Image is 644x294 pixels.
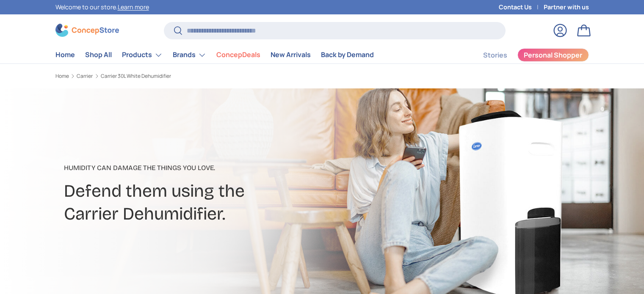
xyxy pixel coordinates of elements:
[173,47,206,63] a: Brands
[517,48,589,62] a: Personal Shopper
[122,47,163,63] a: Products
[271,47,311,63] a: New Arrivals
[499,3,544,12] a: Contact Us
[118,3,149,11] a: Learn more
[55,24,119,37] img: ConcepStore
[55,47,75,63] a: Home
[55,72,338,80] nav: Breadcrumbs
[117,47,168,63] summary: Products
[216,47,260,63] a: ConcepDeals
[64,180,389,225] h2: Defend them using the Carrier Dehumidifier.
[55,47,374,63] nav: Primary
[321,47,374,63] a: Back by Demand
[544,3,589,12] a: Partner with us
[168,47,211,63] summary: Brands
[85,47,112,63] a: Shop All
[524,52,582,58] span: Personal Shopper
[77,74,93,79] a: Carrier
[463,47,589,63] nav: Secondary
[55,3,149,12] p: Welcome to our store.
[483,47,507,63] a: Stories
[55,74,69,79] a: Home
[64,163,389,173] p: Humidity can damage the things you love.
[101,74,171,79] a: Carrier 30L White Dehumidifier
